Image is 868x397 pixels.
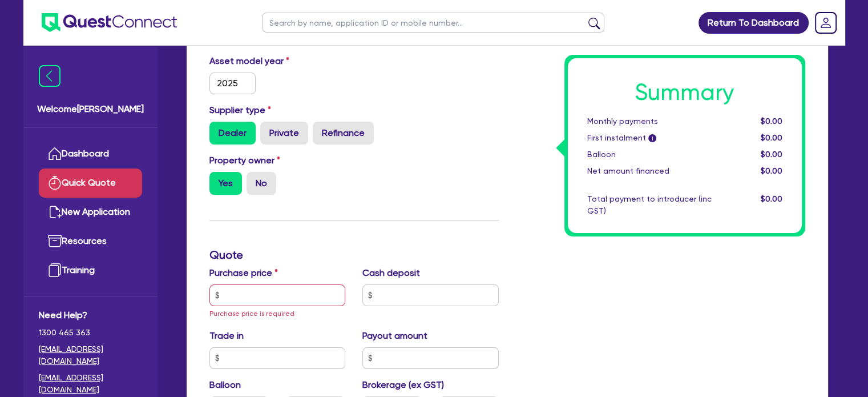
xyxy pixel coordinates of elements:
label: Refinance [313,122,374,145]
div: Net amount financed [579,165,720,177]
img: resources [48,234,62,248]
label: Asset model year [201,54,354,68]
a: Quick Quote [39,169,142,198]
img: icon-menu-close [39,65,60,87]
span: Need Help? [39,308,142,322]
a: Dropdown toggle [811,8,841,38]
a: Return To Dashboard [699,12,809,34]
span: $0.00 [760,133,782,142]
img: new-application [48,205,62,219]
h3: Quote [209,248,499,262]
span: $0.00 [760,166,782,175]
span: 1300 465 363 [39,327,142,339]
a: Resources [39,227,142,256]
label: Cash deposit [362,266,420,280]
span: $0.00 [760,150,782,159]
label: Brokerage (ex GST) [362,378,444,392]
img: quick-quote [48,176,62,190]
div: Monthly payments [579,115,720,127]
span: Welcome [PERSON_NAME] [37,102,144,116]
label: Payout amount [362,329,427,343]
label: Trade in [209,329,244,343]
span: Purchase price is required [209,310,294,318]
label: Dealer [209,122,256,145]
a: [EMAIL_ADDRESS][DOMAIN_NAME] [39,343,142,367]
label: Balloon [209,378,241,392]
a: Dashboard [39,139,142,169]
a: New Application [39,198,142,227]
a: [EMAIL_ADDRESS][DOMAIN_NAME] [39,372,142,396]
span: $0.00 [760,194,782,203]
span: i [648,135,656,143]
label: Yes [209,172,242,195]
div: Total payment to introducer (inc GST) [579,193,720,217]
label: Supplier type [209,103,271,117]
label: No [247,172,276,195]
img: training [48,263,62,277]
div: Balloon [579,149,720,161]
h1: Summary [587,79,782,106]
div: First instalment [579,132,720,144]
label: Property owner [209,154,280,167]
label: Private [260,122,308,145]
label: Purchase price [209,266,278,280]
input: Search by name, application ID or mobile number... [262,13,604,33]
a: Training [39,256,142,285]
img: quest-connect-logo-blue [42,13,177,32]
span: $0.00 [760,117,782,126]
